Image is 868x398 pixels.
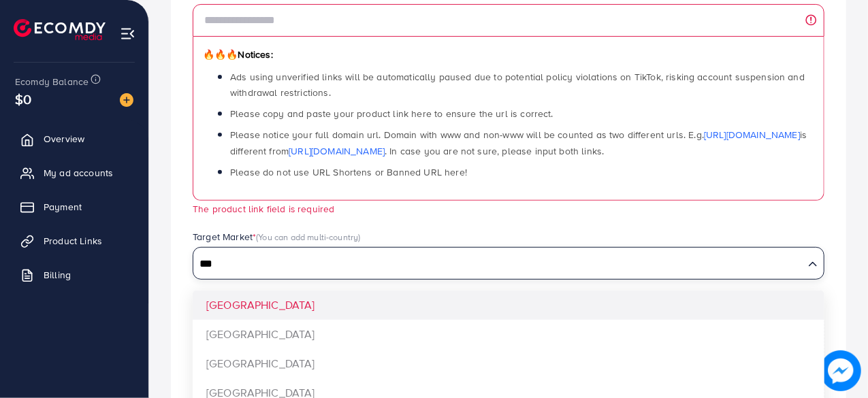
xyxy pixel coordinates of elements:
[44,132,84,146] span: Overview
[289,144,385,158] a: [URL][DOMAIN_NAME]
[704,128,800,142] a: [URL][DOMAIN_NAME]
[120,26,135,42] img: menu
[10,193,138,220] a: Payment
[10,227,138,254] a: Product Links
[10,125,138,152] a: Overview
[193,320,824,349] li: [GEOGRAPHIC_DATA]
[203,48,273,61] span: Notices:
[44,234,102,248] span: Product Links
[14,19,106,40] img: logo
[230,107,553,120] span: Please copy and paste your product link here to ensure the url is correct.
[15,75,89,88] span: Ecomdy Balance
[193,349,824,378] li: [GEOGRAPHIC_DATA]
[44,200,82,214] span: Payment
[120,93,133,107] img: image
[230,165,467,179] span: Please do not use URL Shortens or Banned URL here!
[10,159,138,186] a: My ad accounts
[193,247,824,280] div: Search for option
[820,350,861,391] img: image
[256,231,360,243] span: (You can add multi-country)
[15,89,31,109] span: $0
[230,128,807,157] span: Please notice your full domain url. Domain with www and non-www will be counted as two different ...
[44,268,71,282] span: Billing
[44,166,113,180] span: My ad accounts
[193,202,334,215] small: The product link field is required
[195,254,803,275] input: Search for option
[193,230,361,244] label: Target Market
[203,48,238,61] span: 🔥🔥🔥
[193,291,824,320] li: [GEOGRAPHIC_DATA]
[10,261,138,288] a: Billing
[230,70,805,99] span: Ads using unverified links will be automatically paused due to potential policy violations on Tik...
